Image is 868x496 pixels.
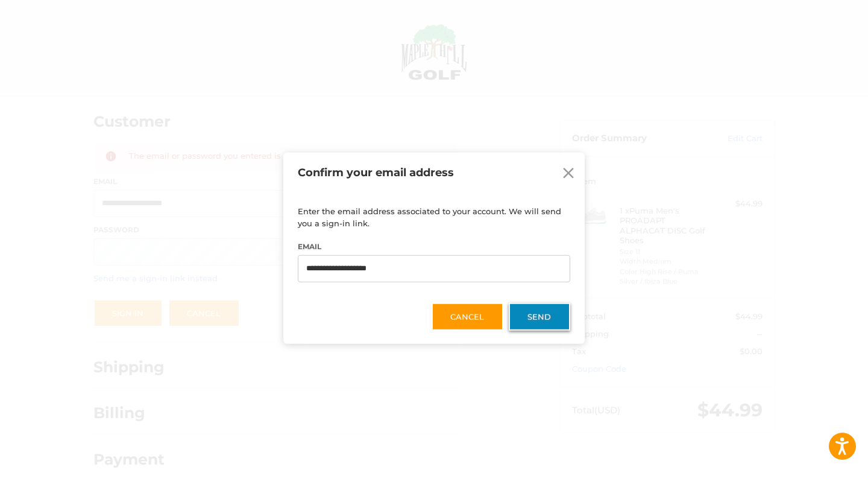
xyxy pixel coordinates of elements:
[298,206,570,229] p: Enter the email address associated to your account. We will send you a sign-in link.
[432,302,503,330] button: Cancel
[298,241,570,252] label: Email
[509,302,570,330] button: Send
[298,166,570,180] h2: Confirm your email address
[769,463,868,496] iframe: Google Customer Reviews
